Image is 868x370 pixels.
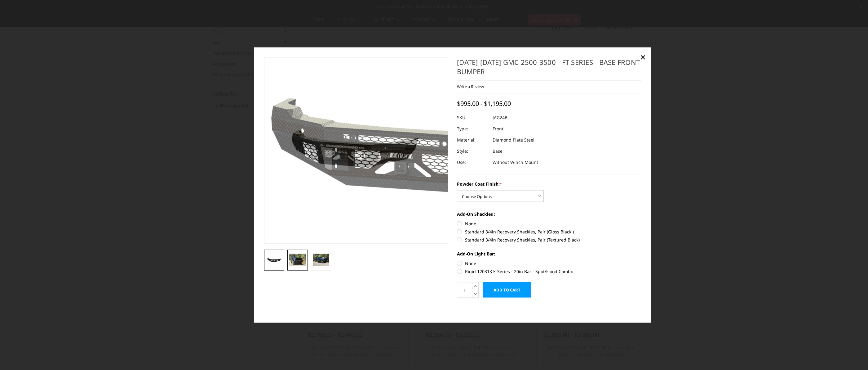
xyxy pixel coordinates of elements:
[457,211,641,217] label: Add-On Shackles :
[640,50,646,63] span: ×
[457,237,641,243] label: Standard 3/4in Recovery Shackles, Pair (Textured Black)
[457,84,484,89] a: Write a Review
[457,157,488,168] dt: Use:
[493,134,534,146] dd: Diamond Plate Steel
[457,228,641,235] label: Standard 3/4in Recovery Shackles, Pair (Gloss Black )
[457,268,641,275] label: Rigid 120313 E-Series - 20in Bar - Spot/Flood Combo
[264,57,449,243] a: 2024-2025 GMC 2500-3500 - FT Series - Base Front Bumper
[266,256,283,264] img: 2024-2025 GMC 2500-3500 - FT Series - Base Front Bumper
[457,134,488,146] dt: Material:
[457,181,641,187] label: Powder Coat Finish:
[457,146,488,157] dt: Style:
[837,340,868,370] iframe: Chat Widget
[313,254,330,266] img: 2024-2025 GMC 2500-3500 - FT Series - Base Front Bumper
[457,57,641,80] h1: [DATE]-[DATE] GMC 2500-3500 - FT Series - Base Front Bumper
[457,112,488,123] dt: SKU:
[457,99,511,108] span: $995.00 - $1,195.00
[493,112,507,123] dd: JAG24B
[638,52,648,62] a: Close
[457,260,641,267] label: None
[457,220,641,227] label: None
[457,250,641,257] label: Add-On Light Bar:
[483,282,531,298] input: Add to Cart
[493,146,503,157] dd: Base
[289,254,306,266] img: 2024-2025 GMC 2500-3500 - FT Series - Base Front Bumper
[493,123,503,134] dd: Front
[493,157,538,168] dd: Without Winch Mount
[457,123,488,134] dt: Type:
